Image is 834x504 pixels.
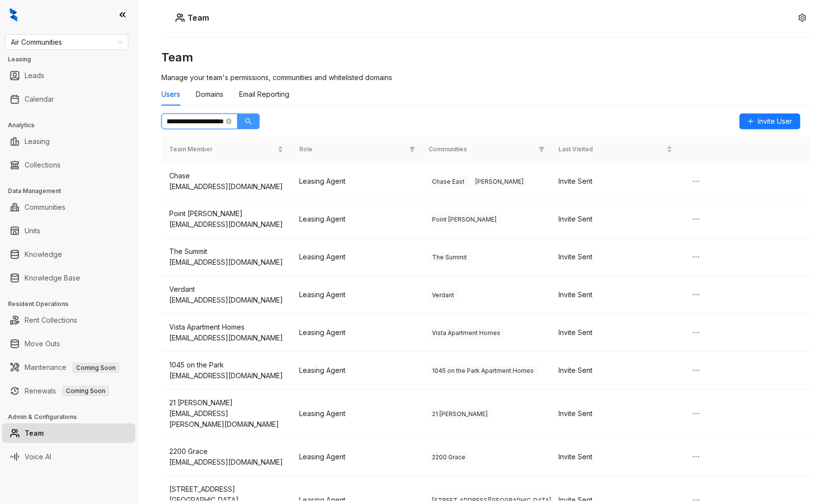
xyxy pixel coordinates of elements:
h5: Team [185,12,209,24]
li: Renewals [2,381,135,401]
img: logo [10,8,17,22]
div: Invite Sent [558,176,673,187]
td: Leasing Agent [291,438,421,476]
span: 21 [PERSON_NAME] [429,409,492,419]
a: Collections [25,155,61,175]
div: Invite Sent [558,327,673,338]
span: ellipsis [692,215,700,223]
div: [EMAIL_ADDRESS][DOMAIN_NAME] [169,457,283,468]
span: Coming Soon [72,363,120,373]
th: Role [291,137,421,163]
li: Calendar [2,89,135,109]
a: Calendar [25,89,54,109]
div: [EMAIL_ADDRESS][DOMAIN_NAME] [169,219,283,230]
span: ellipsis [692,253,700,261]
span: 2200 Grace [429,452,469,462]
li: Collections [2,155,135,175]
span: Role [299,145,405,154]
span: filter [409,146,415,152]
span: Verdant [429,290,458,300]
td: Leasing Agent [291,200,421,238]
div: Invite Sent [558,252,673,262]
img: Users [175,13,185,23]
span: ellipsis [692,177,700,185]
span: ellipsis [692,496,700,504]
div: [EMAIL_ADDRESS][PERSON_NAME][DOMAIN_NAME] [169,408,283,430]
div: Invite Sent [558,451,673,462]
li: Knowledge [2,245,135,264]
li: Move Outs [2,334,135,354]
span: ellipsis [692,329,700,336]
div: Invite Sent [558,214,673,224]
a: Knowledge Base [25,268,80,288]
span: Communities [429,145,535,154]
span: 1045 on the Park Apartment Homes [429,366,538,376]
td: Leasing Agent [291,163,421,200]
div: [EMAIL_ADDRESS][DOMAIN_NAME] [169,257,283,268]
div: Invite Sent [558,408,673,419]
div: [EMAIL_ADDRESS][DOMAIN_NAME] [169,295,283,306]
div: Vista Apartment Homes [169,322,283,333]
li: Units [2,221,135,241]
td: Leasing Agent [291,238,421,276]
span: Point [PERSON_NAME] [429,215,500,224]
li: Team [2,423,135,443]
a: RenewalsComing Soon [25,381,109,401]
span: Invite User [758,116,793,127]
span: Air Communities [11,35,123,50]
a: Leasing [25,132,50,151]
td: Leasing Agent [291,276,421,314]
h3: Analytics [8,121,137,130]
div: The Summit [169,246,283,257]
a: Units [25,221,40,241]
div: Domains [196,89,223,100]
span: filter [537,143,547,156]
td: Leasing Agent [291,390,421,438]
span: Chase East [429,177,468,187]
li: Voice AI [2,447,135,467]
span: Team Member [169,145,276,154]
td: Leasing Agent [291,314,421,352]
a: Rent Collections [25,310,77,330]
div: 1045 on the Park [169,360,283,370]
span: search [245,118,252,125]
div: 21 [PERSON_NAME] [169,397,283,408]
span: close-circle [226,118,232,124]
div: [EMAIL_ADDRESS][DOMAIN_NAME] [169,370,283,381]
div: Invite Sent [558,289,673,300]
h3: Admin & Configurations [8,413,137,421]
div: [EMAIL_ADDRESS][DOMAIN_NAME] [169,181,283,192]
li: Leads [2,66,135,85]
div: Chase [169,170,283,181]
h3: Data Management [8,187,137,196]
h3: Resident Operations [8,300,137,308]
div: 2200 Grace [169,446,283,457]
span: filter [407,143,417,156]
th: Team Member [161,137,291,163]
span: Coming Soon [62,386,109,396]
span: The Summit [429,252,471,262]
a: Leads [25,66,44,85]
a: Knowledge [25,245,62,264]
span: Last Visited [558,145,665,154]
a: Communities [25,197,65,217]
span: filter [539,146,545,152]
li: Rent Collections [2,310,135,330]
td: Leasing Agent [291,352,421,390]
h3: Team [161,50,810,65]
span: plus [747,118,754,125]
div: Point [PERSON_NAME] [169,208,283,219]
span: ellipsis [692,291,700,299]
th: Last Visited [551,137,680,163]
li: Communities [2,197,135,217]
div: Verdant [169,284,283,295]
button: Invite User [740,113,801,129]
a: Move Outs [25,334,60,354]
h3: Leasing [8,55,137,64]
span: Manage your team's permissions, communities and whitelisted domains [161,73,392,82]
span: setting [799,14,806,22]
div: [EMAIL_ADDRESS][DOMAIN_NAME] [169,333,283,343]
span: [PERSON_NAME] [472,177,527,187]
div: Email Reporting [239,89,289,100]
